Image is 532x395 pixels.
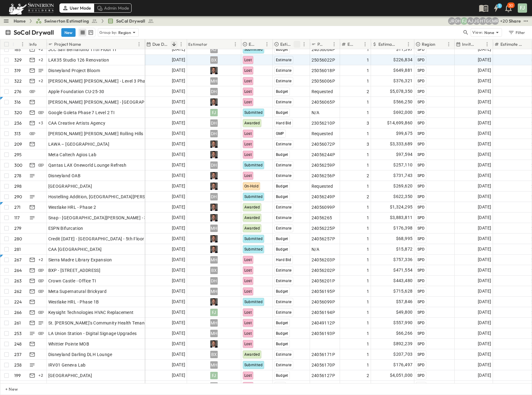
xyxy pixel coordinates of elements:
[417,47,425,52] span: SPD
[367,78,369,84] span: 1
[390,140,413,148] span: $3,333,689
[312,78,335,84] span: 25056006P
[393,77,412,84] span: $376,321
[244,68,252,73] span: Lost
[172,88,185,95] span: [DATE]
[300,41,308,48] button: Menu
[522,17,530,25] button: test
[210,56,218,64] div: BX
[48,141,110,147] span: LAWA – [GEOGRAPHIC_DATA]
[393,67,412,74] span: $649,881
[14,204,21,210] p: 271
[312,152,335,158] span: 24056244P
[210,246,218,253] img: Profile Picture
[172,140,185,148] span: [DATE]
[367,99,369,105] span: 1
[276,110,288,115] span: Budget
[367,225,369,231] span: 1
[14,57,22,63] p: 329
[509,3,513,8] p: 30
[500,18,506,24] p: + 20
[36,18,98,24] a: Swinerton Estimating
[312,225,335,231] span: 24056225P
[244,152,252,157] span: Lost
[417,131,425,136] span: SPD
[210,140,218,148] img: Profile Picture
[48,225,83,231] span: ESPN Bifurcation
[417,174,425,178] span: SPD
[48,67,100,74] span: Disneyland Project Bloom
[82,41,89,48] button: Sort
[367,141,369,147] span: 3
[48,152,97,158] span: Meta Caltech Agios Lab
[172,130,185,137] span: [DATE]
[276,247,288,251] span: Budget
[393,56,412,63] span: $226,834
[499,3,500,8] h6: 1
[454,17,462,25] div: Daryll Hayward (daryll.hayward@swinerton.com)
[172,214,185,221] span: [DATE]
[172,98,185,105] span: [DATE]
[479,17,486,25] div: Haaris Tahmas (haaris.tahmas@swinerton.com)
[37,56,45,64] div: + 2
[28,39,47,49] div: Info
[177,41,185,48] button: Menu
[393,161,412,169] span: $257,110
[478,140,491,148] span: [DATE]
[210,88,218,95] div: DH
[244,174,252,178] span: Lost
[518,3,527,13] div: FJ
[244,163,263,167] span: Submitted
[7,2,55,15] img: 6c363589ada0b36f064d841b69d3a419a338230e66bb0a533688fa5cc3e9e735.png
[477,41,483,48] button: Sort
[244,110,263,115] span: Submitted
[324,41,330,48] button: Sort
[367,204,369,210] span: 1
[14,141,22,147] p: 209
[367,236,369,242] span: 1
[294,41,300,48] button: Sort
[14,46,21,53] p: 165
[210,161,218,169] div: DH
[171,41,177,48] button: Sort
[172,46,185,53] span: [DATE]
[210,225,218,232] div: MH
[210,46,218,53] div: AJ
[210,67,218,74] img: Profile Picture
[396,46,413,53] span: $11,397
[48,204,96,210] span: Westlake HRL - Phase 2
[152,41,169,47] p: Due Date
[172,225,185,232] span: [DATE]
[210,109,218,116] div: FJ
[367,88,369,95] span: 2
[485,17,493,25] div: Gerrad Gerber (gerrad.gerber@swinerton.com)
[48,109,115,116] span: Google Goleta Phase 7 Level 2 TI
[276,100,292,104] span: Estimate
[48,183,92,189] span: [GEOGRAPHIC_DATA]
[187,39,241,49] div: Estimator
[244,100,252,104] span: Lost
[276,174,292,178] span: Estimate
[118,29,131,36] p: Region
[367,152,369,158] span: 1
[107,18,154,24] a: SoCal Drywall
[478,172,491,179] span: [DATE]
[14,120,22,126] p: 236
[478,130,491,137] span: [DATE]
[244,142,252,146] span: Lost
[14,152,22,158] p: 295
[367,173,369,179] span: 2
[116,18,145,24] span: SoCal Drywall
[210,77,218,85] div: MH
[417,79,425,83] span: SPD
[37,77,45,85] div: + 2
[367,131,369,137] span: 1
[48,162,127,168] span: Qantas LAX Oneworld Lounge Refresh
[276,142,292,146] span: Estimate
[417,100,425,104] span: SPD
[393,182,412,190] span: $269,620
[417,195,425,199] span: SPD
[48,46,116,53] span: JCC San Bernardino 11th Floor TI
[347,41,353,47] p: Estimate Round
[312,236,335,242] span: 24056257P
